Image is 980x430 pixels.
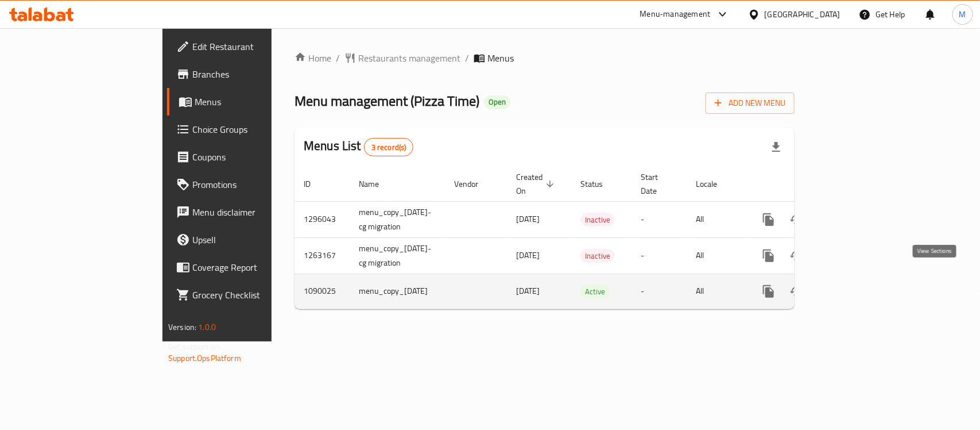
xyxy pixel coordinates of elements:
[364,138,414,156] div: Total records count
[192,40,317,53] span: Edit Restaurant
[580,249,615,263] span: Inactive
[192,122,317,136] span: Choice Groups
[687,201,746,237] td: All
[192,260,317,274] span: Coverage Report
[198,320,216,335] span: 1.0.0
[167,88,326,116] a: Menus
[167,116,326,143] a: Choice Groups
[706,93,795,114] button: Add New Menu
[580,285,610,298] span: Active
[304,177,326,191] span: ID
[192,233,317,247] span: Upsell
[167,143,326,171] a: Coupons
[687,274,746,309] td: All
[580,285,610,298] div: Active
[365,142,413,153] span: 3 record(s)
[295,88,479,114] span: Menu management ( Pizza Time )
[167,254,326,281] a: Coverage Report
[192,288,317,302] span: Grocery Checklist
[350,274,445,309] td: menu_copy_[DATE]
[641,170,673,198] span: Start Date
[167,60,326,88] a: Branches
[516,248,540,263] span: [DATE]
[168,351,241,366] a: Support.OpsPlatform
[192,67,317,81] span: Branches
[192,178,317,191] span: Promotions
[783,278,810,305] button: Change Status
[465,51,469,65] li: /
[715,96,785,110] span: Add New Menu
[765,8,840,21] div: [GEOGRAPHIC_DATA]
[580,249,615,263] div: Inactive
[358,51,460,65] span: Restaurants management
[580,213,615,226] div: Inactive
[516,170,557,198] span: Created On
[959,8,966,21] span: M
[696,177,732,191] span: Locale
[762,133,790,161] div: Export file
[746,167,874,202] th: Actions
[632,274,687,309] td: -
[580,213,615,226] span: Inactive
[580,177,618,191] span: Status
[167,281,326,309] a: Grocery Checklist
[350,237,445,274] td: menu_copy_[DATE]-cg migration
[640,7,711,21] div: Menu-management
[516,212,540,226] span: [DATE]
[192,150,317,164] span: Coupons
[295,51,795,65] nav: breadcrumb
[783,206,810,233] button: Change Status
[454,177,493,191] span: Vendor
[192,205,317,219] span: Menu disclaimer
[484,97,510,107] span: Open
[755,278,783,305] button: more
[167,226,326,254] a: Upsell
[484,95,510,109] div: Open
[295,167,874,309] table: enhanced table
[344,51,460,65] a: Restaurants management
[168,320,196,335] span: Version:
[167,33,326,60] a: Edit Restaurant
[336,51,340,65] li: /
[304,137,413,156] h2: Menus List
[359,177,394,191] span: Name
[195,95,317,109] span: Menus
[632,237,687,274] td: -
[755,206,783,233] button: more
[687,237,746,274] td: All
[167,171,326,198] a: Promotions
[167,198,326,226] a: Menu disclaimer
[516,283,540,298] span: [DATE]
[755,242,783,270] button: more
[350,201,445,237] td: menu_copy_[DATE]-cg migration
[487,51,514,65] span: Menus
[632,201,687,237] td: -
[168,339,221,354] span: Get support on:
